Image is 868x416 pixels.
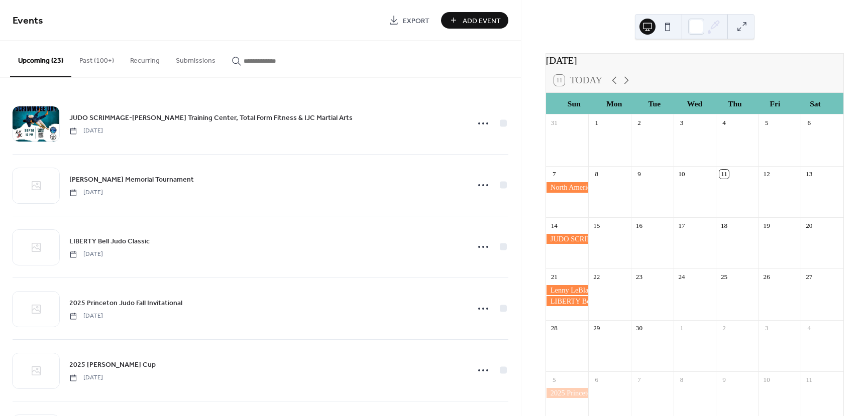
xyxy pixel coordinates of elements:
[677,272,686,282] div: 24
[403,16,429,26] span: Export
[677,221,686,230] div: 17
[546,296,589,306] div: LIBERTY Bell Judo Classic
[592,118,601,127] div: 1
[634,118,643,127] div: 2
[634,170,643,179] div: 9
[762,170,771,179] div: 12
[719,272,728,282] div: 25
[592,375,601,384] div: 6
[69,175,194,185] span: [PERSON_NAME] Memorial Tournament
[719,221,728,230] div: 18
[71,41,122,76] button: Past (100+)
[550,272,559,282] div: 21
[69,112,353,123] a: JUDO SCRIMMAGE-[PERSON_NAME] Training Center, Total Form Fitness & IJC Martial Arts
[592,324,601,333] div: 29
[677,118,686,127] div: 3
[546,388,589,398] div: 2025 Princeton Judo Fall Invitational
[762,118,771,127] div: 5
[762,324,771,333] div: 3
[755,93,795,114] div: Fri
[719,324,728,333] div: 2
[69,126,103,135] span: [DATE]
[677,170,686,179] div: 10
[677,375,686,384] div: 8
[10,41,71,77] button: Upcoming (23)
[69,174,194,185] a: [PERSON_NAME] Memorial Tournament
[592,221,601,230] div: 15
[546,234,589,244] div: JUDO SCRIMMAGE-Colton Brown Training Center, Total Form Fitness & IJC Martial Arts
[805,324,814,333] div: 4
[550,324,559,333] div: 28
[69,297,182,309] a: 2025 Princeton Judo Fall Invitational
[69,360,156,370] span: 2025 [PERSON_NAME] Cup
[719,375,728,384] div: 9
[69,373,103,382] span: [DATE]
[441,12,508,29] button: Add Event
[546,54,843,68] div: [DATE]
[550,375,559,384] div: 5
[69,235,150,247] a: LIBERTY Bell Judo Classic
[762,272,771,282] div: 26
[546,182,589,192] div: North American Judo Championships
[550,170,559,179] div: 7
[168,41,224,76] button: Submissions
[554,93,594,114] div: Sun
[463,16,501,26] span: Add Event
[550,118,559,127] div: 31
[719,118,728,127] div: 4
[634,221,643,230] div: 16
[715,93,755,114] div: Thu
[594,93,634,114] div: Mon
[69,298,182,309] span: 2025 Princeton Judo Fall Invitational
[550,221,559,230] div: 14
[592,272,601,282] div: 22
[634,324,643,333] div: 30
[805,272,814,282] div: 27
[677,324,686,333] div: 1
[69,312,103,321] span: [DATE]
[634,93,675,114] div: Tue
[719,170,728,179] div: 11
[634,375,643,384] div: 7
[805,221,814,230] div: 20
[69,359,156,370] a: 2025 [PERSON_NAME] Cup
[69,113,353,123] span: JUDO SCRIMMAGE-[PERSON_NAME] Training Center, Total Form Fitness & IJC Martial Arts
[762,375,771,384] div: 10
[675,93,715,114] div: Wed
[795,93,835,114] div: Sat
[634,272,643,282] div: 23
[13,11,43,31] span: Events
[805,118,814,127] div: 6
[69,250,103,259] span: [DATE]
[805,170,814,179] div: 13
[69,188,103,197] span: [DATE]
[122,41,168,76] button: Recurring
[762,221,771,230] div: 19
[381,12,437,29] a: Export
[546,285,589,295] div: Lenny LeBlanc Memorial Tournament
[592,170,601,179] div: 8
[805,375,814,384] div: 11
[69,236,150,247] span: LIBERTY Bell Judo Classic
